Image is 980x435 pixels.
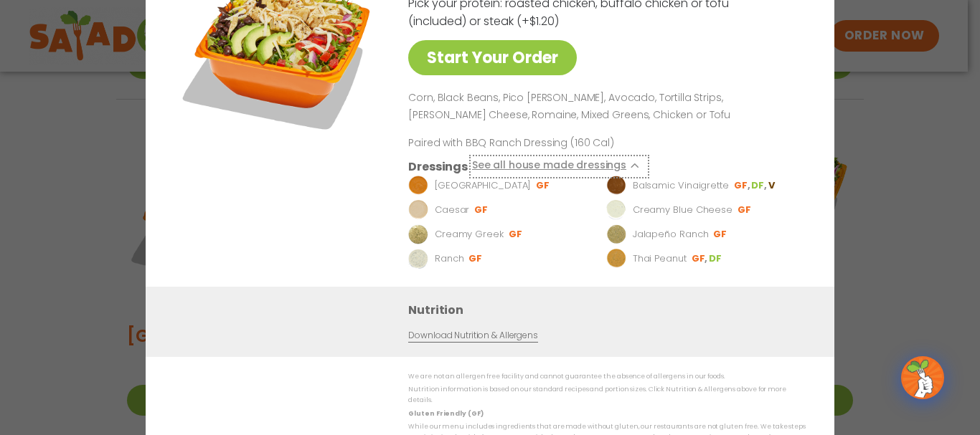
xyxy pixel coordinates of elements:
[768,178,776,191] li: V
[435,178,531,192] p: [GEOGRAPHIC_DATA]
[408,371,806,382] p: We are not an allergen free facility and cannot guarantee the absence of allergens in our foods.
[633,226,709,241] p: Jalapeño Ranch
[408,248,428,268] img: Dressing preview image for Ranch
[536,178,551,191] li: GF
[713,227,728,240] li: GF
[408,135,674,150] p: Paired with BBQ Ranch Dressing (160 Cal)
[408,175,428,195] img: Dressing preview image for BBQ Ranch
[468,252,484,264] li: GF
[408,328,537,342] a: Download Nutrition & Allergens
[408,199,428,219] img: Dressing preview image for Caesar
[606,224,626,244] img: Dressing preview image for Jalapeño Ranch
[738,203,753,216] li: GF
[509,227,524,240] li: GF
[435,226,504,241] p: Creamy Greek
[606,175,626,195] img: Dressing preview image for Balsamic Vinaigrette
[408,300,813,318] h3: Nutrition
[751,178,768,191] li: DF
[606,199,626,219] img: Dressing preview image for Creamy Blue Cheese
[408,157,468,175] h3: Dressings
[408,40,577,75] a: Start Your Order
[408,90,800,124] p: Corn, Black Beans, Pico [PERSON_NAME], Avocado, Tortilla Strips, [PERSON_NAME] Cheese, Romaine, M...
[408,224,428,244] img: Dressing preview image for Creamy Greek
[734,178,751,191] li: GF
[633,202,732,216] p: Creamy Blue Cheese
[408,384,806,406] p: Nutrition information is based on our standard recipes and portion sizes. Click Nutrition & Aller...
[606,248,626,268] img: Dressing preview image for Thai Peanut
[472,157,646,175] button: See all house made dressings
[903,358,943,398] img: wpChatIcon
[633,178,729,192] p: Balsamic Vinaigrette
[474,203,489,216] li: GF
[633,251,687,265] p: Thai Peanut
[692,252,709,264] li: GF
[435,202,469,216] p: Caesar
[435,251,464,265] p: Ranch
[709,252,723,264] li: DF
[408,408,483,417] strong: Gluten Friendly (GF)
